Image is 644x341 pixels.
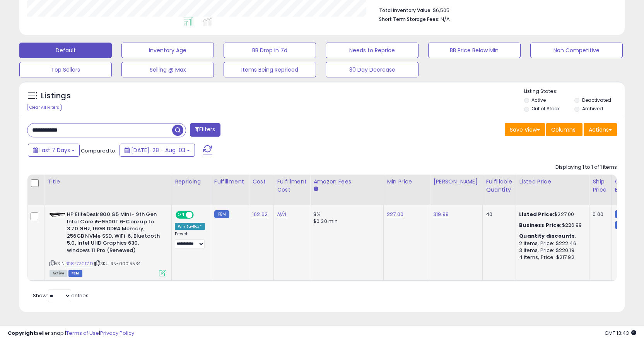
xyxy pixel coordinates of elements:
[387,211,403,218] a: 227.00
[41,91,71,101] h5: Listings
[313,211,378,218] div: 8%
[486,211,510,218] div: 40
[27,104,61,111] div: Clear All Filters
[50,211,166,276] div: ASIN:
[68,270,82,277] span: FBM
[615,221,630,229] small: FBM
[379,16,439,22] b: Short Term Storage Fees:
[190,123,220,137] button: Filters
[175,231,205,249] div: Preset:
[519,211,554,218] b: Listed Price:
[50,212,65,217] img: 31B0EGRMxnL._SL40_.jpg
[121,43,214,58] button: Inventory Age
[28,144,80,157] button: Last 7 Days
[531,105,560,112] label: Out of Stock
[252,211,268,218] a: 162.62
[582,97,611,103] label: Deactivated
[530,43,623,58] button: Non Competitive
[519,222,583,229] div: $226.99
[176,212,186,218] span: ON
[100,329,134,337] a: Privacy Policy
[50,270,67,277] span: All listings currently available for purchase on Amazon
[8,329,36,337] strong: Copyright
[505,123,545,136] button: Save View
[214,178,246,186] div: Fulfillment
[252,178,270,186] div: Cost
[66,329,99,337] a: Terms of Use
[379,5,611,14] li: $6,505
[519,232,575,240] b: Quantity discounts
[531,97,546,103] label: Active
[433,211,449,218] a: 319.99
[326,43,418,58] button: Needs to Reprice
[605,329,636,337] span: 2025-08-12 13:43 GMT
[313,218,378,225] div: $0.30 min
[121,62,214,77] button: Selling @ Max
[593,211,605,218] div: 0.00
[379,7,432,14] b: Total Inventory Value:
[81,147,116,154] span: Compared to:
[441,15,450,23] span: N/A
[120,144,195,157] button: [DATE]-28 - Aug-03
[519,221,562,229] b: Business Price:
[193,212,205,218] span: OFF
[486,178,512,194] div: Fulfillable Quantity
[326,62,418,77] button: 30 Day Decrease
[8,330,134,337] div: seller snap | |
[519,240,583,247] div: 2 Items, Price: $222.46
[224,62,316,77] button: Items Being Repriced
[519,247,583,254] div: 3 Items, Price: $220.19
[313,178,380,186] div: Amazon Fees
[224,43,316,58] button: BB Drop in 7d
[48,178,168,186] div: Title
[387,178,427,186] div: Min Price
[175,223,205,230] div: Win BuyBox *
[277,211,286,218] a: N/A
[39,146,70,154] span: Last 7 Days
[33,292,89,299] span: Show: entries
[615,210,630,218] small: FBM
[582,105,603,112] label: Archived
[433,178,479,186] div: [PERSON_NAME]
[584,123,617,136] button: Actions
[94,260,140,267] span: | SKU: RN-00015534
[175,178,208,186] div: Repricing
[65,260,93,267] a: B08F7ZCTZD
[551,126,576,134] span: Columns
[428,43,521,58] button: BB Price Below Min
[19,43,112,58] button: Default
[131,146,185,154] span: [DATE]-28 - Aug-03
[524,88,625,95] p: Listing States:
[214,210,229,218] small: FBM
[546,123,583,136] button: Columns
[277,178,307,194] div: Fulfillment Cost
[19,62,112,77] button: Top Sellers
[519,233,583,240] div: :
[555,164,617,171] div: Displaying 1 to 1 of 1 items
[593,178,608,194] div: Ship Price
[519,211,583,218] div: $227.00
[313,186,318,193] small: Amazon Fees.
[519,178,586,186] div: Listed Price
[67,211,161,256] b: HP EliteDesk 800 G5 Mini - 9th Gen Intel Core i5-9500T 6-Core up to 3.70 GHz, 16GB DDR4 Memory, 2...
[519,254,583,261] div: 4 Items, Price: $217.92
